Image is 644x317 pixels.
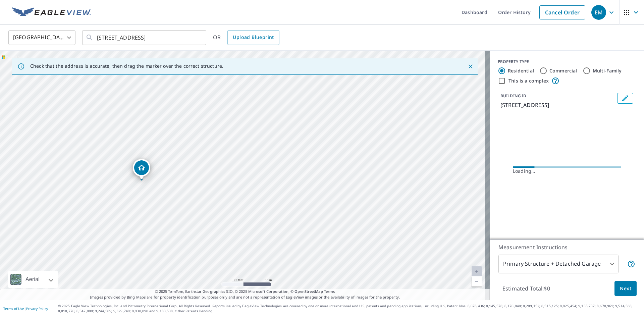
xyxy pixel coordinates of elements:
p: Check that the address is accurate, then drag the marker over the correct structure. [30,63,223,69]
a: Terms of Use [3,306,24,311]
p: [STREET_ADDRESS] [500,101,614,109]
label: Commercial [549,67,577,74]
div: EM [591,5,606,20]
div: OR [213,30,279,45]
p: | [3,307,48,311]
div: [GEOGRAPHIC_DATA] [8,28,75,47]
div: Primary Structure + Detached Garage [498,255,619,273]
input: Search by address or latitude-longitude [97,28,193,47]
span: © 2025 TomTom, Earthstar Geographics SIO, © 2025 Microsoft Corporation, © [155,289,335,295]
a: Current Level 20, Zoom In Disabled [472,266,482,276]
span: Upload Blueprint [233,33,274,42]
a: Privacy Policy [26,306,48,311]
button: Next [614,281,637,296]
label: Multi-Family [593,67,622,74]
label: Residential [508,67,534,74]
a: Terms [324,289,335,294]
button: Close [466,62,475,71]
a: Upload Blueprint [227,30,279,45]
p: Estimated Total: $0 [497,281,555,296]
label: This is a complex [508,77,549,84]
a: Cancel Order [539,5,585,19]
span: Next [620,284,631,293]
div: Aerial [23,271,42,288]
a: Current Level 20, Zoom Out [472,276,482,286]
span: Your report will include the primary structure and a detached garage if one exists. [627,260,635,268]
a: OpenStreetMap [294,289,323,294]
div: Dropped pin, building 1, Residential property, 7107 E 149th St N Collinsville, OK 74021 [133,159,150,180]
button: Edit building 1 [617,93,633,104]
p: © 2025 Eagle View Technologies, Inc. and Pictometry International Corp. All Rights Reserved. Repo... [58,304,641,314]
div: PROPERTY TYPE [498,59,636,65]
img: EV Logo [12,7,91,17]
div: Loading… [513,168,621,174]
p: Measurement Instructions [498,243,635,251]
div: Aerial [8,271,58,288]
p: BUILDING ID [500,93,526,99]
